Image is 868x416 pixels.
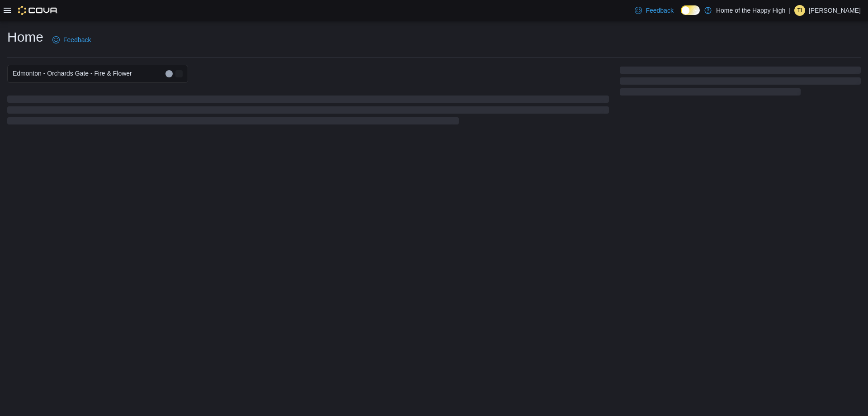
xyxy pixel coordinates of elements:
[13,68,132,79] span: Edmonton - Orchards Gate - Fire & Flower
[716,5,785,16] p: Home of the Happy High
[49,31,94,49] a: Feedback
[681,5,700,15] input: Dark Mode
[789,5,791,16] p: |
[7,28,43,46] h1: Home
[165,70,173,77] button: Clear input
[620,68,861,97] span: Loading
[809,5,861,16] p: [PERSON_NAME]
[63,35,91,44] span: Feedback
[7,97,609,126] span: Loading
[175,70,183,77] button: Open list of options
[794,5,805,16] div: Tolgonai Isaeva
[797,5,802,16] span: TI
[681,15,681,15] span: Dark Mode
[18,6,58,15] img: Cova
[646,6,673,15] span: Feedback
[631,1,677,19] a: Feedback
